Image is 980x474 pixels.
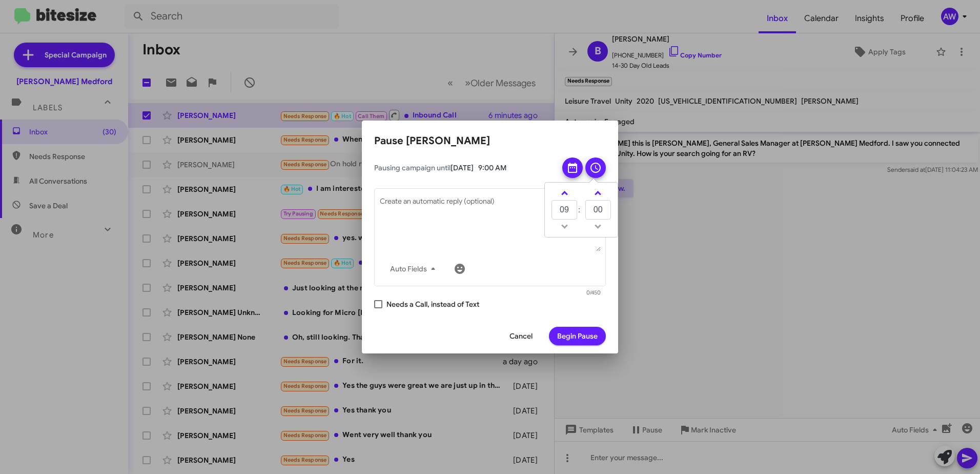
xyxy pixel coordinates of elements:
span: Begin Pause [557,327,598,345]
span: Needs a Call, instead of Text [386,298,479,310]
button: Auto Fields [382,260,447,278]
td: : [578,200,585,220]
span: [DATE] [451,163,474,172]
mat-hint: 0/450 [586,290,601,296]
h2: Pause [PERSON_NAME] [374,133,606,149]
button: Begin Pause [549,327,606,345]
input: HH [552,200,577,220]
span: Auto Fields [390,260,439,278]
button: Cancel [501,327,541,345]
input: MM [585,200,611,220]
span: Cancel [509,327,533,345]
span: Pausing campaign until [374,163,554,173]
span: 9:00 AM [478,163,506,172]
